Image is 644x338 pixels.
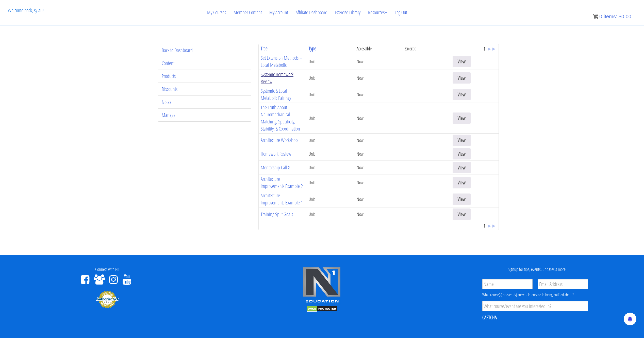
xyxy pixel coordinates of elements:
td: Unit [307,174,355,191]
td: Unit [307,53,355,70]
a: Affiliate Dashboard [292,0,331,25]
a: View [453,112,471,124]
a: View [453,162,471,173]
a: View [453,135,471,146]
a: Notes [162,99,171,105]
bdi: 0.00 [619,14,631,19]
span: 0 [599,14,602,19]
a: Products [162,73,176,79]
a: My Courses [203,0,230,25]
span: Accessible [357,45,372,52]
a: Member Content [230,0,266,25]
a: View [453,177,471,188]
td: Now [355,133,403,147]
a: Training Split Goals [261,211,293,218]
a: View [453,208,471,220]
td: Unit [307,133,355,147]
td: Unit [307,191,355,207]
input: What course/event are you interested in? [482,301,588,311]
td: Now [355,103,403,133]
a: View [453,72,471,84]
a: Architecture Workshop [261,137,298,143]
span: $ [619,14,621,19]
a: Content [162,60,174,67]
a: Systemic Homework Review [261,71,293,85]
span: Excerpt [405,45,416,52]
a: Discounts [162,86,177,92]
a: View [453,89,471,100]
a: Set Extension Methods – Local Metabolic [261,54,302,68]
span: items: [604,14,617,19]
a: My Account [266,0,292,25]
a: Exercise Library [331,0,364,25]
td: Now [355,174,403,191]
td: Now [355,53,403,70]
a: Architecture Improvements Example 1 [261,192,303,206]
img: n1-edu-logo [303,267,341,304]
a: Homework Review [261,150,291,157]
a: Manage [162,111,175,118]
input: Email Address [538,279,588,289]
a: Resources [364,0,391,25]
h4: Signup for tips, events, updates & more [433,267,640,272]
td: Now [355,207,403,221]
td: Now [355,191,403,207]
td: Unit [307,207,355,221]
img: icon11.png [593,14,598,19]
td: Now [355,70,403,86]
td: Unit [307,70,355,86]
td: Unit [307,103,355,133]
a: Log Out [391,0,411,25]
a: ► [491,45,497,52]
td: Now [355,160,403,174]
a: Type [309,45,316,52]
label: CAPTCHA [482,314,497,321]
p: Welcome back, sy-au! [4,0,47,21]
a: Mentorship Call 8 [261,164,290,171]
span: 1 [484,223,485,229]
a: ► [491,222,497,229]
input: Name [482,279,533,289]
a: ▸ [488,45,491,52]
a: ▸ [488,222,491,229]
div: What course(s) or event(s) are you interested in being notified about? [482,292,588,298]
a: Title [261,45,268,52]
a: The Truth About Neuromechanical Matching, Specificity, Stability, & Coordination [261,104,300,132]
td: Now [355,86,403,103]
td: Unit [307,86,355,103]
a: View [453,56,471,67]
img: Authorize.Net Merchant - Click to Verify [96,290,119,309]
td: Unit [307,147,355,161]
a: Architecture Improvements Example 2 [261,175,303,189]
a: Systemic & Local Metabolic Pairings [261,87,291,101]
img: DMCA.com Protection Status [307,306,337,312]
a: View [453,194,471,205]
td: Now [355,147,403,161]
td: Unit [307,160,355,174]
span: 1 [484,46,485,52]
a: View [453,148,471,160]
a: Back to Dashboard [162,47,193,54]
h4: Connect with N1 [4,267,211,272]
a: 0 items: $0.00 [593,14,631,19]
